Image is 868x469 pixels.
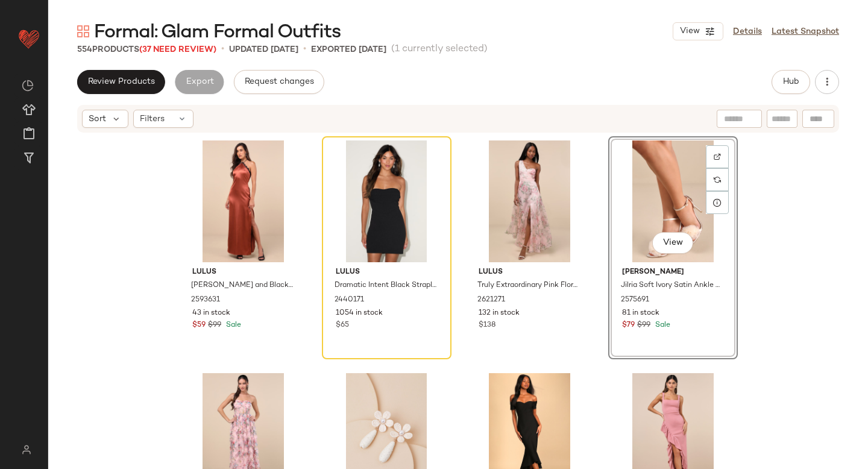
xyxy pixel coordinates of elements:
[14,445,38,455] img: svg%3e
[94,20,341,45] span: Formal: Glam Formal Outfits
[336,308,383,319] span: 1054 in stock
[479,267,580,278] span: Lulus
[336,320,349,331] span: $65
[192,320,206,331] span: $59
[89,113,106,125] span: Sort
[662,238,682,248] span: View
[621,295,649,306] span: 2575691
[22,80,34,92] img: svg%3e
[714,153,721,160] img: svg%3e
[234,70,324,94] button: Request changes
[679,27,700,36] span: View
[673,22,723,40] button: View
[335,295,364,306] span: 2440171
[311,43,386,56] p: Exported [DATE]
[77,43,216,56] div: Products
[208,320,221,331] span: $99
[221,42,224,57] span: •
[17,27,41,51] img: heart_red.DM2ytmEG.svg
[391,42,488,57] span: (1 currently selected)
[77,25,89,37] img: svg%3e
[612,140,734,262] img: 12498381_2575691.jpg
[733,25,762,38] a: Details
[336,267,438,278] span: Lulus
[477,280,579,291] span: Truly Extraordinary Pink Floral Organza One-Shoulder Maxi Dress
[191,295,220,306] span: 2593631
[77,70,165,94] button: Review Products
[621,280,723,291] span: Jilria Soft Ivory Satin Ankle Strap High Heel Sandals
[77,45,92,54] span: 554
[469,140,590,262] img: 12642781_2621271.jpg
[87,77,155,87] span: Review Products
[191,280,293,291] span: [PERSON_NAME] and Black Satin Lace Halter Maxi Dress
[140,113,165,125] span: Filters
[192,308,230,319] span: 43 in stock
[479,308,520,319] span: 132 in stock
[772,25,839,38] a: Latest Snapshot
[477,295,505,306] span: 2621271
[782,77,799,87] span: Hub
[326,140,447,262] img: 2440171_2_01_hero_Retakes_2025-07-31.jpg
[139,45,216,54] span: (37 Need Review)
[224,321,241,329] span: Sale
[652,232,693,254] button: View
[335,280,436,291] span: Dramatic Intent Black Strapless Corset Bodycon Mini Dress
[772,70,810,94] button: Hub
[183,140,304,262] img: 12556481_2593631.jpg
[229,43,298,56] p: updated [DATE]
[714,176,721,183] img: svg%3e
[244,77,314,87] span: Request changes
[192,267,294,278] span: Lulus
[303,42,306,57] span: •
[479,320,495,331] span: $138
